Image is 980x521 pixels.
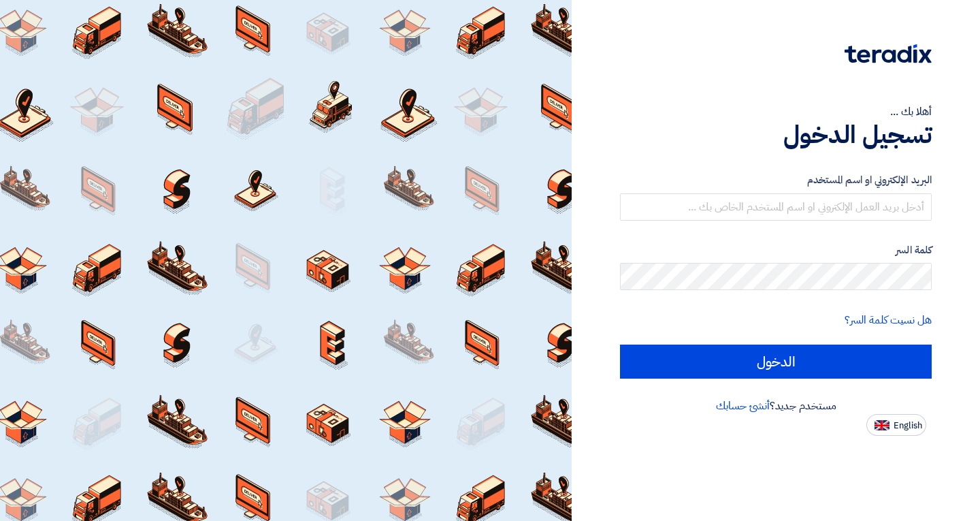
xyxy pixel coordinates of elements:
span: English [894,421,922,430]
input: الدخول [620,345,932,379]
img: en-US.png [875,420,889,430]
h1: تسجيل الدخول [620,120,932,150]
label: كلمة السر [620,242,932,258]
button: English [866,414,926,436]
img: Teradix logo [845,44,932,63]
label: البريد الإلكتروني او اسم المستخدم [620,172,932,188]
input: أدخل بريد العمل الإلكتروني او اسم المستخدم الخاص بك ... [620,193,932,221]
a: أنشئ حسابك [716,398,770,414]
div: أهلا بك ... [620,104,932,120]
a: هل نسيت كلمة السر؟ [845,312,932,328]
div: مستخدم جديد؟ [620,398,932,414]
